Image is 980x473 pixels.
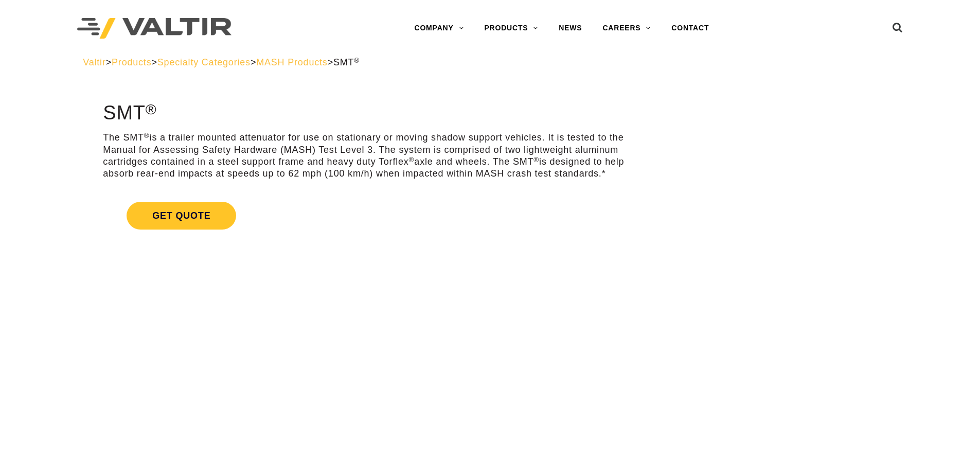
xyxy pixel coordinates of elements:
sup: ® [533,156,539,164]
span: SMT [333,57,360,67]
a: CAREERS [592,18,661,39]
div: > > > > [83,57,897,68]
p: The SMT is a trailer mounted attenuator for use on stationary or moving shadow support vehicles. ... [103,132,628,180]
sup: ® [354,57,360,64]
a: Products [112,57,151,67]
a: Get Quote [103,189,628,242]
h1: SMT [103,102,628,124]
a: MASH Products [256,57,327,67]
span: Get Quote [127,202,236,230]
sup: ® [409,156,415,164]
a: Specialty Categories [157,57,251,67]
img: Valtir [77,18,231,39]
a: COMPANY [404,18,474,39]
sup: ® [144,132,150,139]
sup: ® [146,101,157,117]
a: NEWS [548,18,592,39]
a: CONTACT [661,18,719,39]
a: Valtir [83,57,105,67]
a: PRODUCTS [474,18,548,39]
